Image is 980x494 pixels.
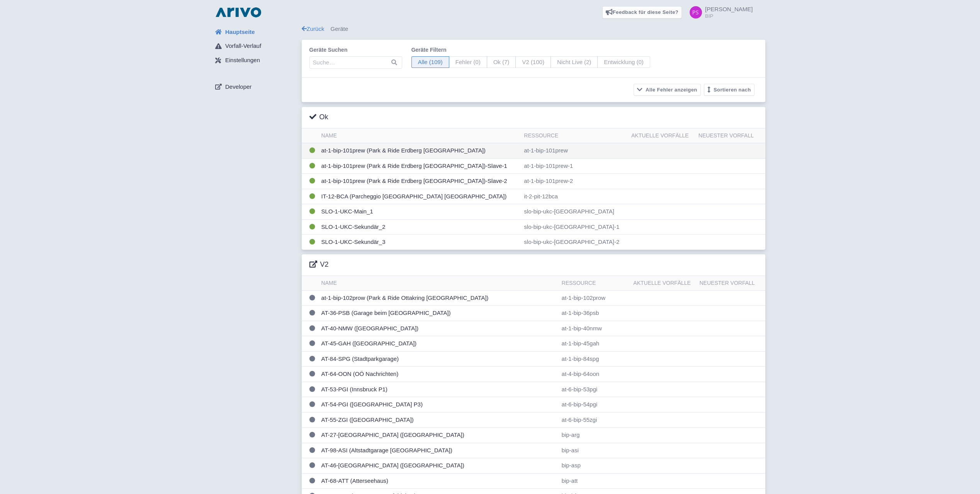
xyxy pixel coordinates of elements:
td: AT-84-SPG (Stadtparkgarage) [318,351,559,367]
small: BIP [705,14,752,19]
span: Hauptseite [225,28,255,37]
td: at-1-bip-36psb [559,306,630,321]
span: [PERSON_NAME] [705,6,752,12]
th: Name [318,129,521,143]
td: at-4-bip-64oon [559,367,630,382]
span: Nicht Live (2) [550,56,598,68]
td: IT-12-BCA (Parcheggio [GEOGRAPHIC_DATA] [GEOGRAPHIC_DATA]) [318,189,521,204]
td: AT-54-PGI ([GEOGRAPHIC_DATA] P3) [318,397,559,413]
td: SLO-1-UKC-Main_1 [318,204,521,220]
label: Geräte suchen [309,46,402,54]
td: at-1-bip-45gah [559,336,630,352]
td: bip-asi [559,443,630,458]
button: Alle Fehler anzeigen [634,84,701,96]
td: bip-asp [559,458,630,474]
td: at-1-bip-101prew [521,143,628,159]
a: Einstellungen [209,53,302,68]
td: AT-36-PSB (Garage beim [GEOGRAPHIC_DATA]) [318,306,559,321]
td: AT-98-ASI (Altstadtgarage [GEOGRAPHIC_DATA]) [318,443,559,458]
span: Alle (109) [411,56,449,68]
td: AT-55-ZGI ([GEOGRAPHIC_DATA]) [318,412,559,428]
th: Aktuelle Vorfälle [630,276,696,291]
span: Einstellungen [225,56,260,65]
td: at-1-bip-102prow (Park & Ride Ottakring [GEOGRAPHIC_DATA]) [318,290,559,306]
td: at-6-bip-55zgi [559,412,630,428]
th: Neuester Vorfall [695,129,765,143]
th: Name [318,276,559,291]
a: Feedback für diese Seite? [602,6,682,19]
td: slo-bip-ukc-[GEOGRAPHIC_DATA] [521,204,628,220]
td: at-6-bip-53pgi [559,382,630,397]
td: at-1-bip-84spg [559,351,630,367]
td: bip-att [559,473,630,489]
img: logo [214,6,263,19]
td: it-2-pit-12bca [521,189,628,204]
a: Hauptseite [209,25,302,39]
h3: V2 [309,261,329,269]
h3: Ok [309,113,328,122]
td: AT-64-OON (OÖ Nachrichten) [318,367,559,382]
th: Aktuelle Vorfälle [628,129,695,143]
th: Ressource [559,276,630,291]
span: Ok (7) [487,56,516,68]
td: at-1-bip-101prew-1 [521,158,628,174]
td: at-1-bip-101prew (Park & Ride Erdberg [GEOGRAPHIC_DATA]) [318,143,521,159]
td: at-1-bip-101prew (Park & Ride Erdberg [GEOGRAPHIC_DATA])-Slave-2 [318,174,521,189]
input: Suche… [309,56,402,69]
a: Vorfall-Verlauf [209,39,302,54]
td: at-6-bip-54pgi [559,397,630,413]
td: SLO-1-UKC-Sekundär_2 [318,219,521,235]
td: bip-arg [559,428,630,443]
th: Ressource [521,129,628,143]
a: [PERSON_NAME] BIP [685,6,752,19]
label: Geräte filtern [411,46,650,54]
span: Entwicklung (0) [597,56,650,68]
td: at-1-bip-101prew-2 [521,174,628,189]
span: Fehler (0) [449,56,487,68]
td: SLO-1-UKC-Sekundär_3 [318,235,521,250]
td: slo-bip-ukc-[GEOGRAPHIC_DATA]-2 [521,235,628,250]
td: AT-46-[GEOGRAPHIC_DATA] ([GEOGRAPHIC_DATA]) [318,458,559,474]
span: Vorfall-Verlauf [225,42,261,51]
td: at-1-bip-102prow [559,290,630,306]
td: at-1-bip-101prew (Park & Ride Erdberg [GEOGRAPHIC_DATA])-Slave-1 [318,158,521,174]
button: Sortieren nach [704,84,754,96]
span: V2 (100) [515,56,551,68]
span: Developer [225,83,251,91]
td: AT-45-GAH ([GEOGRAPHIC_DATA]) [318,336,559,352]
td: AT-27-[GEOGRAPHIC_DATA] ([GEOGRAPHIC_DATA]) [318,428,559,443]
td: AT-40-NMW ([GEOGRAPHIC_DATA]) [318,321,559,336]
div: Geräte [302,25,765,34]
td: AT-53-PGI (Innsbruck P1) [318,382,559,397]
td: AT-68-ATT (Atterseehaus) [318,473,559,489]
td: slo-bip-ukc-[GEOGRAPHIC_DATA]-1 [521,219,628,235]
td: at-1-bip-40nmw [559,321,630,336]
a: Zurück [302,25,324,32]
a: Developer [209,80,302,94]
th: Neuester Vorfall [696,276,765,291]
